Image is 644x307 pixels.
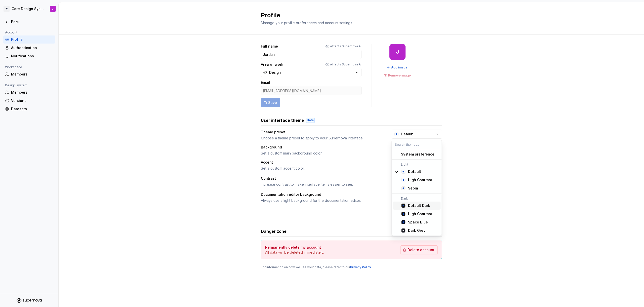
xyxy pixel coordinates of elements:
[330,44,361,48] p: Affects Supernova AI
[3,88,55,96] a: Members
[391,65,408,69] span: Add image
[261,265,442,269] div: For information on how we use your data, please refer to our .
[11,106,53,111] div: Datasets
[392,140,442,149] input: Search themes...
[261,182,383,187] div: Increase contrast to make interface items easier to see.
[11,45,53,50] div: Authentication
[261,62,283,67] label: Area of work
[261,130,286,135] div: Theme preset
[408,186,418,191] div: Sepia
[1,3,57,14] button: WCore Design SystemJ
[261,136,383,141] div: Choose a theme preset to apply to your Supernova interface.
[408,203,430,208] div: Default Dark
[261,166,383,171] div: Set a custom accent color.
[265,250,324,255] p: All data will be deleted immediately.
[261,176,276,181] div: Contrast
[385,64,410,71] button: Add image
[261,117,304,123] h3: User interface theme
[11,98,53,103] div: Versions
[261,145,282,150] div: Background
[392,130,442,139] button: Default
[3,70,55,78] a: Members
[408,220,428,225] div: Space Blue
[17,298,42,303] svg: Supernova Logo
[261,192,321,197] div: Documentation editor background
[11,90,53,95] div: Members
[408,247,434,252] span: Delete account
[4,6,10,12] div: W
[261,11,436,19] h2: Profile
[392,149,442,236] div: Search themes...
[11,72,53,77] div: Members
[401,132,413,137] div: Default
[11,37,53,42] div: Profile
[261,228,287,234] h3: Danger zone
[3,35,55,44] a: Profile
[265,245,321,250] h4: Permanently delete my account
[400,245,438,254] button: Delete account
[3,18,55,26] a: Back
[393,163,441,167] div: Light
[396,50,399,54] div: J
[393,197,441,201] div: Dark
[306,118,315,123] div: Beta
[261,21,353,25] span: Manage your profile preferences and account settings.
[408,177,432,182] div: High Contrast
[408,211,432,216] div: High Contrast
[11,19,53,24] div: Back
[401,152,434,157] div: System preference
[330,62,361,66] p: Affects Supernova AI
[3,52,55,60] a: Notifications
[3,44,55,52] a: Authentication
[12,6,44,11] div: Core Design System
[261,160,273,165] div: Accent
[3,82,29,88] div: Design system
[3,97,55,105] a: Versions
[3,64,24,70] div: Workspace
[408,228,425,233] div: Dark Grey
[408,169,421,174] div: Default
[261,151,383,156] div: Set a custom main background color.
[261,44,278,49] label: Full name
[3,29,19,35] div: Account
[261,80,270,85] label: Email
[350,265,371,269] a: Privacy Policy
[269,70,281,75] div: Design
[3,105,55,113] a: Datasets
[11,54,53,59] div: Notifications
[261,198,420,203] div: Always use a light background for the documentation editor.
[52,7,54,11] div: J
